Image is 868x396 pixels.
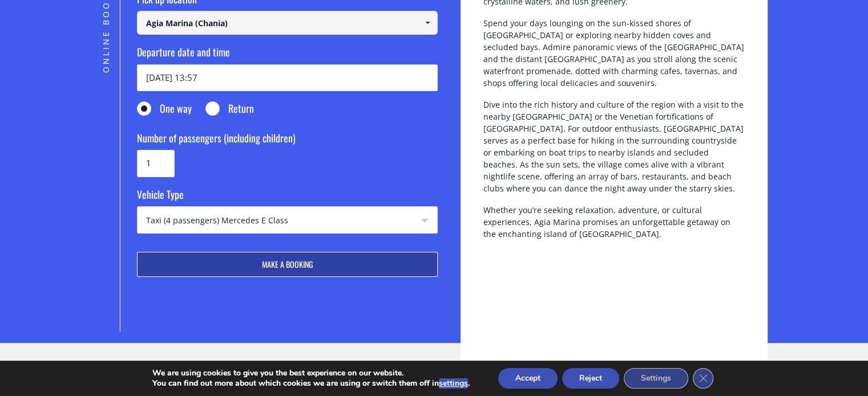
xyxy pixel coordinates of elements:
[137,131,438,150] label: Number of passengers (including children)
[562,368,619,389] button: Reject
[137,11,438,35] input: Select pickup location
[152,378,470,389] p: You can find out more about which cookies we are using or switch them off in .
[483,99,745,204] p: Dive into the rich history and culture of the region with a visit to the nearby [GEOGRAPHIC_DATA]...
[483,17,745,99] p: Spend your days lounging on the sun-kissed shores of [GEOGRAPHIC_DATA] or exploring nearby hidden...
[693,368,713,389] button: Close GDPR Cookie Banner
[418,11,437,35] a: Show All Items
[137,101,192,121] label: One way
[439,378,468,389] button: settings
[137,252,438,277] button: Make a booking
[483,204,745,250] p: Whether you’re seeking relaxation, adventure, or cultural experiences, Agia Marina promises an un...
[498,368,558,389] button: Accept
[137,187,438,207] label: Vehicle Type
[137,45,438,64] label: Departure date and time
[152,368,470,378] p: We are using cookies to give you the best experience on our website.
[205,101,254,121] label: Return
[624,368,688,389] button: Settings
